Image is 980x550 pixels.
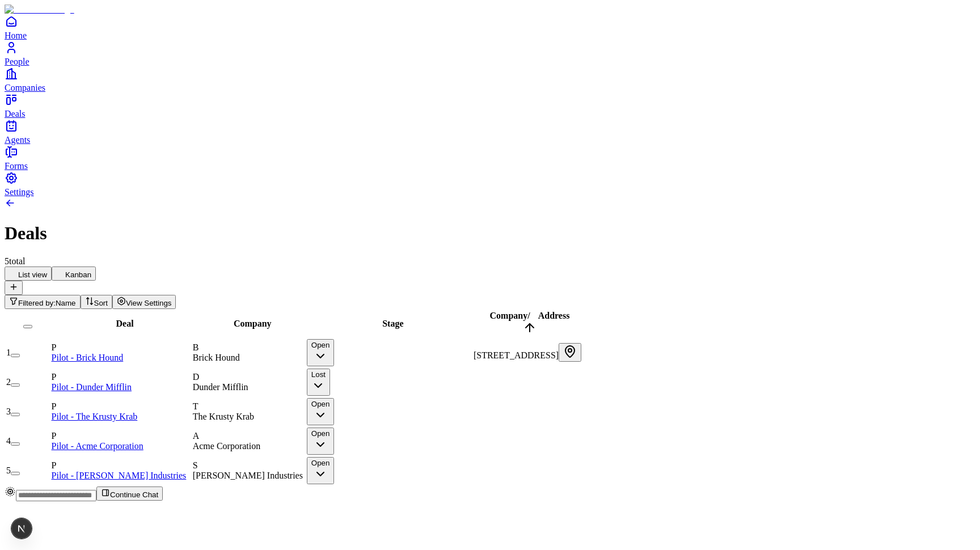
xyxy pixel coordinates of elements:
span: Address [538,311,570,320]
a: Home [5,15,975,40]
span: Home [5,31,27,40]
a: Pilot - Acme Corporation [52,441,143,451]
button: Continue Chat [96,486,163,501]
div: A [193,431,305,441]
a: Pilot - Dunder Mifflin [52,382,132,392]
span: Stage [382,319,403,328]
div: AAcme Corporation [193,431,305,451]
span: 5 [6,466,11,475]
div: P [52,401,191,412]
div: T [193,401,305,412]
span: The Krusty Krab [193,412,254,421]
a: Pilot - Brick Hound [52,353,124,362]
span: Continue Chat [110,490,158,499]
span: Acme Corporation [193,441,261,451]
span: Brick Hound [193,353,240,362]
span: Settings [5,187,34,197]
span: Companies [5,83,45,92]
span: People [5,57,29,66]
div: P [52,342,191,353]
a: Agents [5,119,975,145]
a: Deals [5,93,975,119]
span: 2 [6,377,11,387]
button: List view [5,266,52,281]
button: Open in Google Maps [559,343,581,362]
span: Company [490,311,528,320]
span: Company [234,319,272,328]
div: DDunder Mifflin [193,372,305,392]
span: Forms [5,161,28,171]
span: / [527,311,530,320]
button: View Settings [112,295,176,309]
div: P [52,431,191,441]
div: D [193,372,305,382]
span: Name [56,299,76,307]
a: Settings [5,171,975,197]
a: People [5,41,975,66]
div: 5 total [5,256,975,266]
span: Deals [5,109,25,119]
div: B [193,342,305,353]
span: 4 [6,436,11,446]
span: View Settings [126,299,172,307]
button: Kanban [52,266,96,281]
div: P [52,372,191,382]
h1: Deals [5,223,975,244]
span: Filtered by: [18,299,56,307]
a: Pilot - [PERSON_NAME] Industries [52,471,187,480]
span: Dunder Mifflin [193,382,248,392]
div: BBrick Hound [193,342,305,363]
img: Item Brain Logo [5,5,74,15]
button: Filtered by:Name [5,295,81,309]
span: Agents [5,135,30,145]
div: P [52,460,191,471]
div: S[PERSON_NAME] Industries [193,460,305,481]
a: Pilot - The Krusty Krab [52,412,138,421]
span: 3 [6,407,11,416]
div: S [193,460,305,471]
span: [STREET_ADDRESS] [474,350,559,360]
span: Deal [116,319,134,328]
span: Sort [94,299,108,307]
button: Sort [81,295,112,309]
span: [PERSON_NAME] Industries [193,471,303,480]
a: Companies [5,67,975,92]
div: Continue Chat [5,486,975,501]
div: TThe Krusty Krab [193,401,305,422]
span: 1 [6,348,11,357]
a: Forms [5,145,975,171]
